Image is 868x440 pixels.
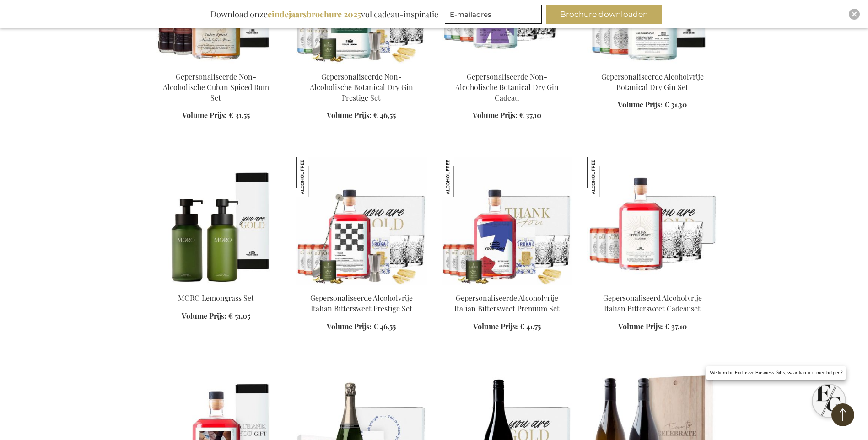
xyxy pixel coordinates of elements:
[310,72,413,102] a: Gepersonaliseerde Non-Alcoholische Botanical Dry Gin Prestige Set
[445,5,542,24] input: E-mailadres
[327,110,372,120] span: Volume Prijs:
[601,72,704,92] a: Gepersonaliseerde Alcoholvrije Botanical Dry Gin Set
[151,60,281,69] a: Personalised Non-Alcoholic Cuban Spiced Rum Set
[373,110,396,120] span: € 46,55
[327,110,396,121] a: Volume Prijs: € 46,55
[182,311,226,321] span: Volume Prijs:
[618,322,663,331] span: Volume Prijs:
[327,322,372,331] span: Volume Prijs:
[268,9,361,20] b: eindejaarsbrochure 2025
[310,293,413,313] a: Gepersonaliseerde Alcoholvrije Italian Bittersweet Prestige Set
[664,100,687,109] span: € 31,30
[229,110,250,120] span: € 31,55
[445,5,545,27] form: marketing offers and promotions
[618,100,687,110] a: Volume Prijs: € 31,30
[442,60,572,69] a: Personalised Non-Alcoholic Botanical Dry Gin Gift
[296,157,427,285] img: Gepersonaliseerde Alcoholvrije Italian Bittersweet Prestige Set
[163,72,269,102] a: Gepersonaliseerde Non-Alcoholische Cuban Spiced Rum Set
[178,293,254,303] a: MORO Lemongrass Set
[228,311,250,321] span: € 51,05
[849,9,860,20] div: Close
[206,5,442,24] div: Download onze vol cadeau-inspiratie
[473,110,541,121] a: Volume Prijs: € 37,10
[587,282,718,290] a: Personalised Non-Alcoholic Italian Bittersweet Gift Gepersonaliseerd Alcoholvrije Italian Bitters...
[587,157,718,285] img: Personalised Non-Alcoholic Italian Bittersweet Gift
[442,157,481,197] img: Gepersonaliseerde Alcoholvrije Italian Bittersweet Premium Set
[603,293,702,313] a: Gepersonaliseerd Alcoholvrije Italian Bittersweet Cadeauset
[442,282,572,290] a: Personalised Non-Alcoholic Italian Bittersweet Premium Set Gepersonaliseerde Alcoholvrije Italian...
[296,60,427,69] a: Personalised Non-Alcoholic Botanical Dry Gin Prestige Set
[473,322,541,332] a: Volume Prijs: € 41,75
[473,322,518,331] span: Volume Prijs:
[373,322,396,331] span: € 46,55
[151,282,281,290] a: MORO Lemongrass Set
[587,60,718,69] a: Personalised Non-Alcoholic Botanical Dry Gin Set
[327,322,396,332] a: Volume Prijs: € 46,55
[182,110,250,121] a: Volume Prijs: € 31,55
[587,157,626,197] img: Gepersonaliseerd Alcoholvrije Italian Bittersweet Cadeauset
[296,157,335,197] img: Gepersonaliseerde Alcoholvrije Italian Bittersweet Prestige Set
[665,322,687,331] span: € 37,10
[546,5,662,24] button: Brochure downloaden
[519,110,541,120] span: € 37,10
[618,100,663,109] span: Volume Prijs:
[151,157,281,285] img: MORO Lemongrass Set
[618,322,687,332] a: Volume Prijs: € 37,10
[520,322,541,331] span: € 41,75
[473,110,518,120] span: Volume Prijs:
[455,72,559,102] a: Gepersonaliseerde Non-Alcoholische Botanical Dry Gin Cadeau
[182,311,250,322] a: Volume Prijs: € 51,05
[296,282,427,290] a: Gepersonaliseerde Alcoholvrije Italian Bittersweet Prestige Set Gepersonaliseerde Alcoholvrije It...
[852,11,857,17] img: Close
[454,293,560,313] a: Gepersonaliseerde Alcoholvrije Italian Bittersweet Premium Set
[182,110,227,120] span: Volume Prijs:
[442,157,572,285] img: Personalised Non-Alcoholic Italian Bittersweet Premium Set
